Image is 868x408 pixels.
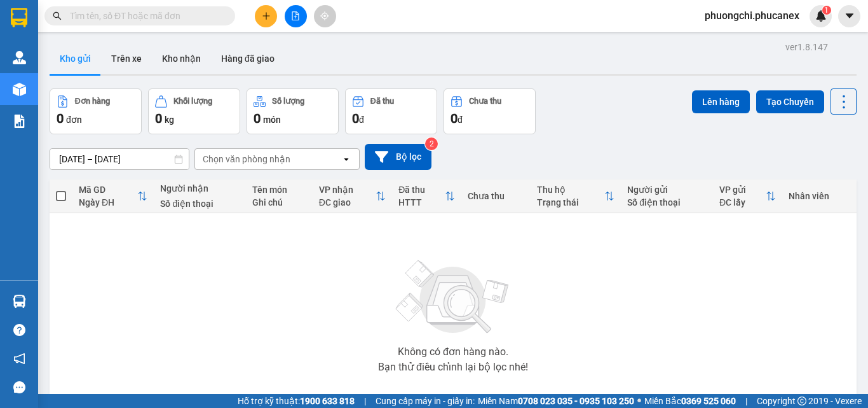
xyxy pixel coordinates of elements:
[352,111,359,126] span: 0
[319,197,376,208] div: ĐC giao
[70,9,220,23] input: Tìm tên, số ĐT hoặc mã đơn
[291,11,300,20] span: file-add
[518,396,634,406] strong: 0708 023 035 - 0935 103 250
[13,353,25,365] span: notification
[50,43,101,74] button: Kho gửi
[101,43,152,74] button: Trên xe
[247,88,339,134] button: Số lượng0món
[458,115,463,125] span: đ
[263,115,281,125] span: món
[822,6,831,15] sup: 1
[815,10,827,22] img: icon-new-feature
[359,115,364,125] span: đ
[313,179,393,213] th: Toggle SortBy
[160,183,240,193] div: Người nhận
[254,111,261,126] span: 0
[390,253,517,342] img: svg+xml;base64,PHN2ZyBjbGFzcz0ibGlzdC1wbHVnX19zdmciIHhtbG5zPSJodHRwOi8vd3d3LnczLm9yZy8yMDAwL3N2Zy...
[13,295,26,308] img: warehouse-icon
[155,111,162,126] span: 0
[789,191,850,201] div: Nhân viên
[79,197,137,208] div: Ngày ĐH
[285,5,307,27] button: file-add
[66,115,82,125] span: đơn
[364,394,366,408] span: |
[53,11,62,20] span: search
[370,97,394,106] div: Đã thu
[745,394,747,408] span: |
[173,97,212,106] div: Khối lượng
[300,396,355,406] strong: 1900 633 818
[252,185,306,195] div: Tên món
[451,111,458,126] span: 0
[320,11,329,20] span: aim
[211,43,285,74] button: Hàng đã giao
[468,191,524,201] div: Chưa thu
[57,111,64,126] span: 0
[785,40,828,54] div: ver 1.8.147
[695,8,810,24] span: phuongchi.phucanex
[345,88,437,134] button: Đã thu0đ
[469,97,501,106] div: Chưa thu
[719,185,766,195] div: VP gửi
[838,5,860,27] button: caret-down
[537,185,604,195] div: Thu hộ
[79,185,137,195] div: Mã GD
[365,144,431,170] button: Bộ lọc
[319,185,376,195] div: VP nhận
[13,51,26,64] img: warehouse-icon
[444,88,536,134] button: Chưa thu0đ
[627,197,707,208] div: Số điện thoại
[378,362,528,372] div: Bạn thử điều chỉnh lại bộ lọc nhé!
[203,153,290,165] div: Chọn văn phòng nhận
[627,185,707,195] div: Người gửi
[692,90,750,113] button: Lên hàng
[13,83,26,96] img: warehouse-icon
[398,197,445,208] div: HTTT
[314,5,336,27] button: aim
[152,43,211,74] button: Kho nhận
[13,381,25,393] span: message
[537,197,604,208] div: Trạng thái
[255,5,277,27] button: plus
[681,396,736,406] strong: 0369 525 060
[719,197,766,208] div: ĐC lấy
[252,197,306,208] div: Ghi chú
[644,394,736,408] span: Miền Bắc
[272,97,304,106] div: Số lượng
[824,6,829,15] span: 1
[531,179,621,213] th: Toggle SortBy
[50,88,142,134] button: Đơn hàng0đơn
[13,115,26,128] img: solution-icon
[376,394,475,408] span: Cung cấp máy in - giấy in:
[50,149,189,169] input: Select a date range.
[398,347,508,357] div: Không có đơn hàng nào.
[425,137,438,150] sup: 2
[160,199,240,209] div: Số điện thoại
[148,88,240,134] button: Khối lượng0kg
[713,179,782,213] th: Toggle SortBy
[11,8,27,27] img: logo-vxr
[72,179,154,213] th: Toggle SortBy
[392,179,461,213] th: Toggle SortBy
[478,394,634,408] span: Miền Nam
[13,324,25,336] span: question-circle
[262,11,271,20] span: plus
[341,154,351,164] svg: open
[797,397,806,405] span: copyright
[75,97,110,106] div: Đơn hàng
[637,398,641,404] span: ⚪️
[844,10,855,22] span: caret-down
[756,90,824,113] button: Tạo Chuyến
[165,115,174,125] span: kg
[398,185,445,195] div: Đã thu
[238,394,355,408] span: Hỗ trợ kỹ thuật:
